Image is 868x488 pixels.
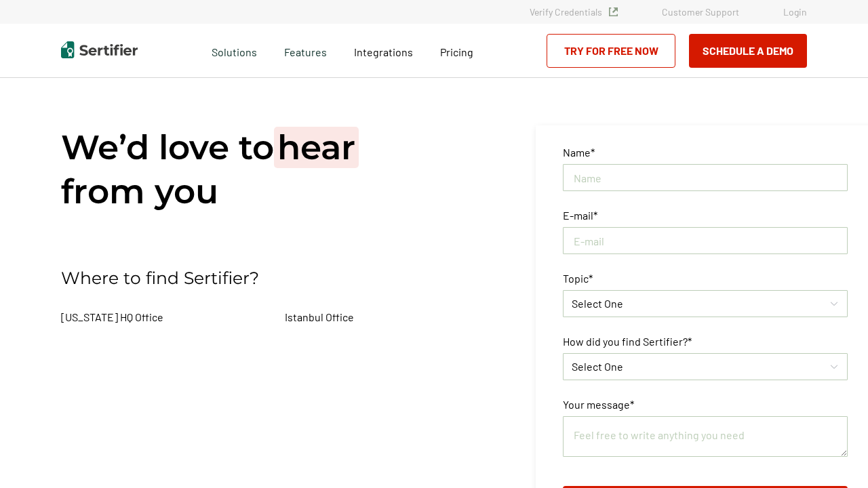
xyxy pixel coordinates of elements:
a: Customer Support [662,6,739,18]
span: E-mail* [563,207,597,224]
span: Topic* [563,270,593,287]
a: Try for Free Now [547,34,675,68]
input: E-mail [563,227,848,254]
span: Name* [563,144,595,161]
span: Pricing [440,45,473,58]
p: Where to find Sertifier? [61,264,419,291]
a: Login [783,6,807,18]
img: Verified [609,7,618,16]
a: Verify Credentials [530,6,618,18]
img: Sertifier | Digital Credentialing Platform [61,41,138,58]
span: Features [284,42,327,59]
span: How did you find Sertifier?* [563,333,692,350]
span: Select One [572,297,623,310]
a: Integrations [354,42,413,59]
span: [US_STATE] HQ Office [61,308,244,325]
span: Integrations [354,45,413,58]
span: Your message* [563,396,634,413]
a: Pricing [440,42,473,59]
span: Solutions [212,42,257,59]
span: hear [274,127,359,168]
span: Select One [572,360,623,373]
input: Name [563,164,848,191]
span: Istanbul Office [285,308,468,325]
h1: We’d love to from you [61,125,419,213]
